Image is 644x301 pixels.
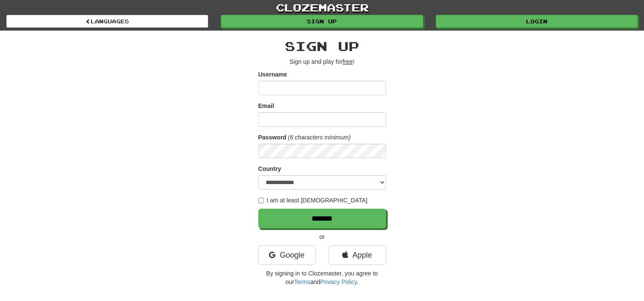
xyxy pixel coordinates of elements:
[436,15,638,28] a: Login
[258,102,274,110] label: Email
[258,198,264,203] input: I am at least [DEMOGRAPHIC_DATA]
[258,57,386,66] p: Sign up and play for !
[320,278,357,285] a: Privacy Policy
[288,134,351,141] em: (6 characters minimum)
[258,233,386,241] p: or
[258,70,287,79] label: Username
[294,278,310,285] a: Terms
[6,15,208,28] a: Languages
[258,39,386,53] h2: Sign up
[258,133,286,142] label: Password
[329,245,386,265] a: Apple
[221,15,423,28] a: Sign up
[258,245,316,265] a: Google
[258,196,368,204] label: I am at least [DEMOGRAPHIC_DATA]
[343,58,353,65] u: free
[258,269,386,286] p: By signing in to Clozemaster, you agree to our and .
[258,165,281,173] label: Country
